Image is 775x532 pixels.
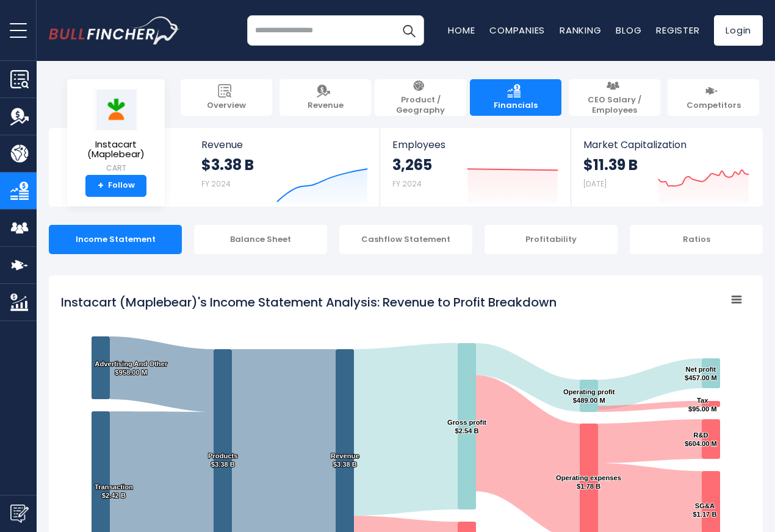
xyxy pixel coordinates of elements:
a: Competitors [668,79,759,116]
a: Instacart (Maplebear) CART [76,89,156,175]
a: Revenue [279,79,371,116]
text: SG&A $1.17 B [693,502,716,518]
text: Net profit $457.00 M [685,366,717,381]
strong: + [98,180,104,191]
a: Revenue $3.38 B FY 2024 [189,128,380,207]
div: Income Statement [49,225,182,254]
strong: $3.38 B [201,155,254,174]
button: Search [394,15,424,46]
span: Revenue [201,139,368,151]
text: R&D $604.00 M [685,431,717,447]
img: bullfincher logo [49,16,180,44]
text: Transaction $2.42 B [95,483,133,499]
strong: 3,265 [392,155,432,174]
span: CEO Salary / Employees [575,95,654,116]
text: Tax $95.00 M [688,397,717,413]
span: Financials [494,101,538,111]
a: Employees 3,265 FY 2024 [380,128,570,207]
span: Market Capitalization [583,139,749,151]
a: CEO Salary / Employees [569,79,660,116]
a: Companies [489,24,545,37]
text: Products $3.38 B [208,452,238,468]
a: Overview [181,79,272,116]
small: CART [77,163,155,174]
a: Go to homepage [49,16,180,44]
a: Home [448,24,475,37]
span: Competitors [687,101,741,111]
a: Market Capitalization $11.39 B [DATE] [571,128,762,207]
tspan: Instacart (Maplebear)'s Income Statement Analysis: Revenue to Profit Breakdown [61,294,557,311]
text: Operating expenses $1.78 B [556,474,621,490]
span: Instacart (Maplebear) [77,140,155,160]
text: Operating profit $489.00 M [563,388,615,404]
text: Gross profit $2.54 B [447,419,486,434]
a: Ranking [560,24,601,37]
text: Revenue $3.38 B [331,452,359,468]
div: Cashflow Statement [339,225,472,254]
span: Revenue [308,101,344,111]
a: Financials [470,79,561,116]
a: Blog [616,24,641,37]
a: +Follow [85,175,146,197]
div: Ratios [630,225,763,254]
text: Advertising And Other $958.00 M [95,360,168,376]
small: [DATE] [583,179,607,189]
div: Balance Sheet [194,225,327,254]
span: Product / Geography [381,95,460,116]
a: Login [714,15,763,46]
small: FY 2024 [201,179,231,189]
small: FY 2024 [392,179,422,189]
div: Profitability [485,225,618,254]
strong: $11.39 B [583,155,638,174]
span: Overview [207,101,246,111]
a: Register [656,24,699,37]
span: Employees [392,139,558,151]
a: Product / Geography [375,79,466,116]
